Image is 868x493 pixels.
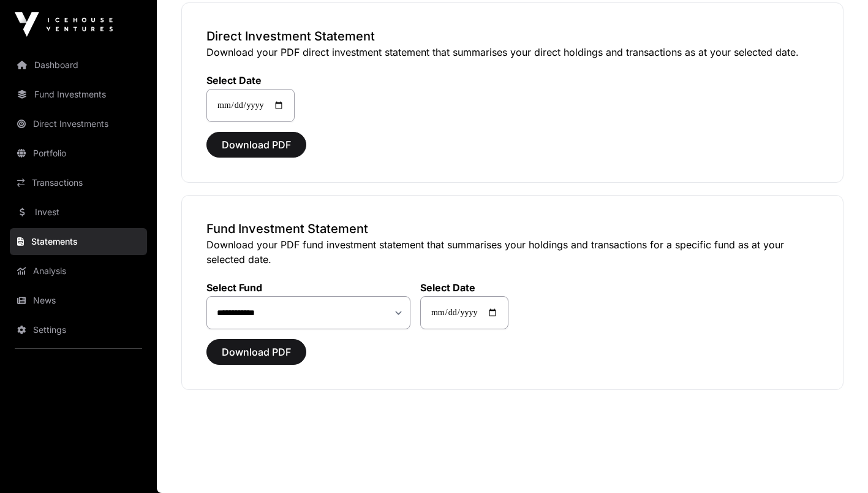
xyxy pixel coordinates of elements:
[206,132,306,158] button: Download PDF
[206,74,295,86] label: Select Date
[222,345,291,359] span: Download PDF
[10,110,147,137] a: Direct Investments
[10,140,147,167] a: Portfolio
[807,434,868,493] iframe: Chat Widget
[206,144,306,156] a: Download PDF
[420,281,508,294] label: Select Date
[10,316,147,343] a: Settings
[10,199,147,226] a: Invest
[222,137,291,152] span: Download PDF
[10,169,147,196] a: Transactions
[10,81,147,108] a: Fund Investments
[10,228,147,255] a: Statements
[206,220,818,237] h3: Fund Investment Statement
[206,45,818,59] p: Download your PDF direct investment statement that summarises your direct holdings and transactio...
[10,258,147,285] a: Analysis
[10,287,147,314] a: News
[206,281,410,294] label: Select Fund
[206,339,306,365] button: Download PDF
[206,28,818,45] h3: Direct Investment Statement
[206,351,306,364] a: Download PDF
[206,237,818,267] p: Download your PDF fund investment statement that summarises your holdings and transactions for a ...
[15,12,113,37] img: Icehouse Ventures Logo
[10,52,147,78] a: Dashboard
